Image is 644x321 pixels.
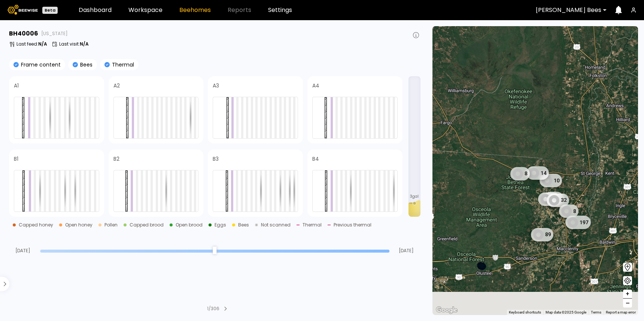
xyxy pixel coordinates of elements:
[42,7,58,14] div: Beta
[179,7,211,13] a: Beehomes
[559,204,578,218] div: 8
[41,31,68,36] span: [US_STATE]
[16,42,47,46] p: Last feed :
[238,223,249,227] div: Bees
[312,83,319,88] h4: A4
[176,223,203,227] div: Open brood
[526,166,549,180] div: 14
[9,249,37,253] span: [DATE]
[213,156,219,161] h4: B3
[312,156,319,161] h4: B4
[19,223,53,227] div: Capped honey
[625,289,630,299] span: +
[566,216,591,229] div: 197
[215,223,226,227] div: Eggs
[392,249,420,253] span: [DATE]
[113,83,120,88] h4: A2
[540,174,562,187] div: 10
[213,83,219,88] h4: A3
[128,7,162,13] a: Workspace
[9,31,38,37] h3: BH 40006
[591,310,601,314] a: Terms (opens in new tab)
[14,83,19,88] h4: A1
[268,7,292,13] a: Settings
[59,42,89,46] p: Last visit :
[531,228,553,241] div: 89
[113,156,119,161] h4: B2
[434,305,459,315] img: Google
[228,7,251,13] span: Reports
[65,223,92,227] div: Open honey
[38,41,47,47] b: N/A
[110,62,134,67] p: Thermal
[606,310,636,314] a: Report a map error
[334,223,371,227] div: Previous thermal
[509,310,541,315] button: Keyboard shortcuts
[544,191,563,205] div: 8
[546,310,586,314] span: Map data ©2025 Google
[303,223,322,227] div: Thermal
[623,290,632,299] button: +
[78,62,92,67] p: Bees
[130,223,164,227] div: Capped brood
[261,223,291,227] div: Not scanned
[547,193,569,207] div: 32
[207,305,219,312] div: 1 / 306
[80,41,89,47] b: N/A
[104,223,118,227] div: Pollen
[434,305,459,315] a: Open this area in Google Maps (opens a new window)
[14,156,18,161] h4: B1
[623,299,632,308] button: –
[79,7,112,13] a: Dashboard
[626,299,630,308] span: –
[510,167,530,180] div: 8
[19,62,61,67] p: Frame content
[7,5,38,15] img: Beewise logo
[538,192,561,206] div: 88
[410,195,419,198] span: 3 gal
